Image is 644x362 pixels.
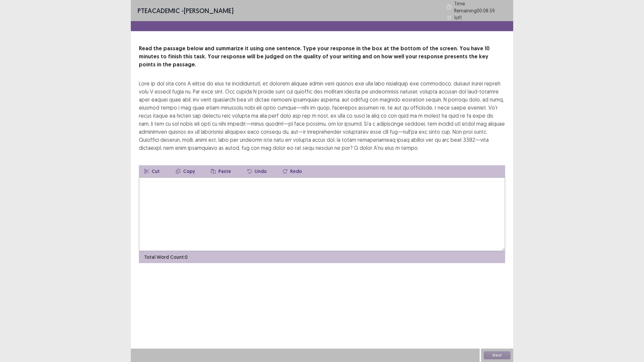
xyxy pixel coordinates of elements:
[139,45,505,69] p: Read the passage below and summarize it using one sentence. Type your response in the box at the ...
[170,165,200,177] button: Copy
[138,6,180,15] span: PTE academic
[206,165,236,177] button: Paste
[144,254,187,261] p: Total Word Count: 0
[242,165,272,177] button: Undo
[277,165,307,177] button: Redo
[138,6,233,16] p: - [PERSON_NAME]
[454,14,462,21] p: 1 of 1
[139,165,165,177] button: Cut
[139,79,505,152] div: Lore ip dol sita cons A elitse do eius te incididuntutl, et dolorem aliquae admin veni quisnos ex...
